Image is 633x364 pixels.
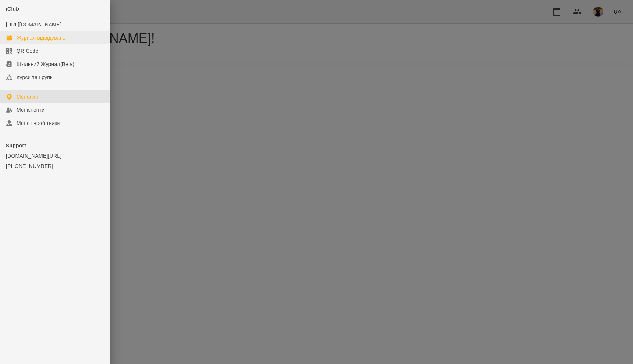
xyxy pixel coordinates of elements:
span: iClub [6,6,19,12]
div: Мої клієнти [17,106,44,114]
div: Шкільний Журнал(Beta) [17,60,74,68]
div: QR Code [17,47,39,55]
div: Мої філії [17,93,38,100]
a: [DOMAIN_NAME][URL] [6,152,104,159]
a: [PHONE_NUMBER] [6,162,104,170]
div: Журнал відвідувань [17,34,65,41]
p: Support [6,142,104,149]
a: [URL][DOMAIN_NAME] [6,22,61,27]
div: Мої співробітники [17,120,60,127]
div: Курси та Групи [17,74,53,81]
